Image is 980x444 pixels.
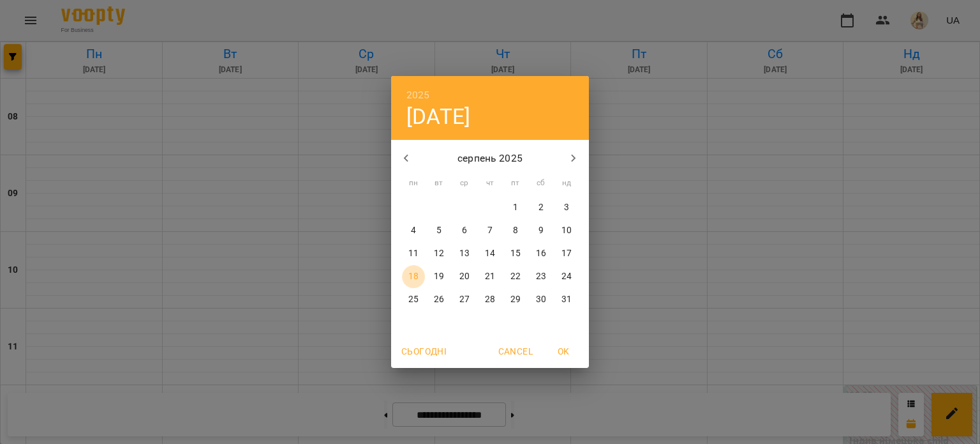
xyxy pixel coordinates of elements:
p: 19 [434,270,444,283]
button: Сьогодні [396,340,452,363]
span: Сьогодні [401,344,447,359]
p: 15 [510,247,521,260]
button: 3 [555,196,578,219]
button: 8 [504,219,527,242]
button: 12 [427,242,450,265]
p: 5 [436,224,442,237]
button: 4 [402,219,425,242]
p: 4 [411,224,416,237]
p: 7 [487,224,493,237]
p: 6 [462,224,467,237]
button: 18 [402,265,425,288]
button: 30 [530,288,553,311]
p: 20 [459,270,470,283]
button: 1 [504,196,527,219]
button: 9 [530,219,553,242]
span: нд [555,177,578,190]
p: 10 [561,224,572,237]
button: 26 [427,288,450,311]
button: 28 [479,288,501,311]
p: 28 [485,293,495,306]
button: 19 [427,265,450,288]
button: 27 [453,288,476,311]
p: 23 [536,270,546,283]
p: 22 [510,270,521,283]
button: Cancel [493,340,538,363]
button: 15 [504,242,527,265]
button: 21 [479,265,501,288]
button: 22 [504,265,527,288]
p: 17 [561,247,572,260]
button: 24 [555,265,578,288]
p: 14 [485,247,495,260]
p: 8 [513,224,518,237]
button: 31 [555,288,578,311]
button: 13 [453,242,476,265]
p: 24 [561,270,572,283]
button: 29 [504,288,527,311]
p: 29 [510,293,521,306]
button: 2025 [406,86,430,104]
button: 6 [453,219,476,242]
p: 12 [434,247,444,260]
button: 20 [453,265,476,288]
p: 9 [538,224,544,237]
span: вт [427,177,450,190]
p: 31 [561,293,572,306]
button: 17 [555,242,578,265]
p: серпень 2025 [422,151,559,166]
p: 18 [408,270,419,283]
p: 16 [536,247,546,260]
p: 25 [408,293,419,306]
span: сб [530,177,553,190]
button: 5 [427,219,450,242]
p: 26 [434,293,444,306]
p: 27 [459,293,470,306]
button: 14 [479,242,501,265]
span: пн [402,177,425,190]
p: 3 [564,201,569,214]
button: 10 [555,219,578,242]
span: ср [453,177,476,190]
p: 13 [459,247,470,260]
button: [DATE] [406,103,470,130]
button: 2 [530,196,553,219]
p: 1 [513,201,518,214]
button: 7 [479,219,501,242]
p: 21 [485,270,495,283]
span: OK [548,344,579,359]
p: 2 [538,201,544,214]
button: 25 [402,288,425,311]
span: Cancel [498,344,533,359]
button: 23 [530,265,553,288]
button: OK [543,340,584,363]
button: 11 [402,242,425,265]
button: 16 [530,242,553,265]
span: пт [504,177,527,190]
p: 30 [536,293,546,306]
span: чт [479,177,501,190]
p: 11 [408,247,419,260]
